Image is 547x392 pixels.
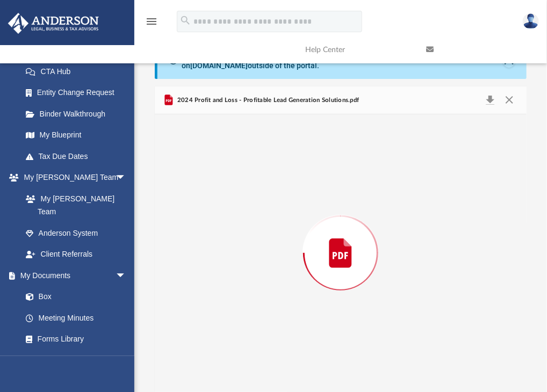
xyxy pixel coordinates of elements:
a: Help Center [297,28,418,71]
a: Entity Change Request [15,82,142,104]
a: Notarize [15,350,137,371]
a: Anderson System [15,222,137,244]
img: User Pic [523,13,539,29]
a: My [PERSON_NAME] Team [15,188,132,222]
span: 2024 Profit and Loss - Profitable Lead Generation Solutions.pdf [175,96,359,105]
a: Forms Library [15,329,132,350]
a: Client Referrals [15,244,137,265]
a: My Documentsarrow_drop_down [8,265,137,286]
img: Anderson Advisors Platinum Portal [5,13,102,34]
a: My [PERSON_NAME] Teamarrow_drop_down [8,167,137,188]
button: Close [500,93,519,108]
a: Binder Walkthrough [15,103,142,125]
span: arrow_drop_down [116,167,137,189]
a: Box [15,286,132,308]
a: Meeting Minutes [15,307,137,329]
a: My Blueprint [15,125,137,146]
a: Tax Due Dates [15,146,142,167]
span: arrow_drop_down [116,265,137,287]
a: [DOMAIN_NAME] [190,61,248,70]
i: menu [145,15,158,28]
a: menu [145,20,158,28]
i: search [179,14,191,26]
a: CTA Hub [15,61,142,82]
div: Preview [155,86,526,392]
button: Download [481,93,500,108]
